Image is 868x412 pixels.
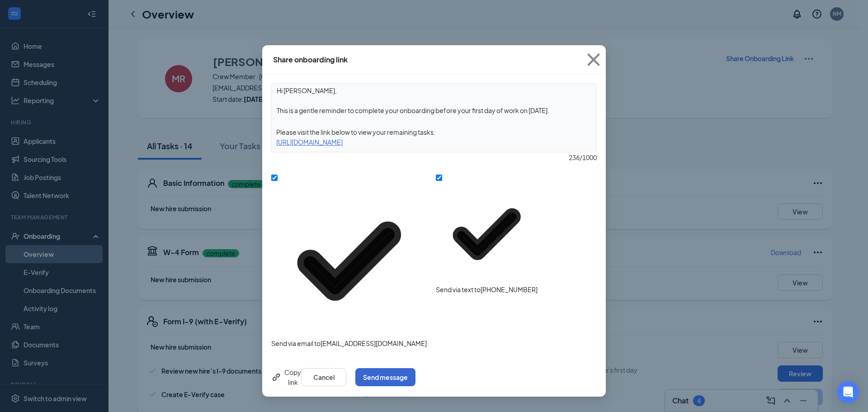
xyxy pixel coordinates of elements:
button: Close [581,45,606,74]
div: Open Intercom Messenger [837,381,859,403]
div: Share onboarding link [273,55,348,65]
span: Send via text to [PHONE_NUMBER] [436,285,538,294]
button: Send message [355,368,415,386]
input: Send via email to[EMAIL_ADDRESS][DOMAIN_NAME] [271,175,278,181]
div: Please visit the link below to view your remaining tasks: [272,127,596,137]
textarea: Hi [PERSON_NAME], This is a gentle reminder to complete your onboarding before your first day of ... [272,84,596,117]
button: Link Copy link [271,367,301,387]
button: Cancel [301,368,346,386]
div: [URL][DOMAIN_NAME] [272,137,596,147]
span: Send via email to [EMAIL_ADDRESS][DOMAIN_NAME] [271,339,427,347]
svg: Cross [581,47,606,72]
svg: Checkmark [436,183,538,285]
svg: Link [271,372,282,383]
div: Copy link [271,367,301,387]
svg: Checkmark [271,183,427,339]
div: 236 / 1000 [271,152,597,162]
input: Send via text to[PHONE_NUMBER] [436,175,442,181]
